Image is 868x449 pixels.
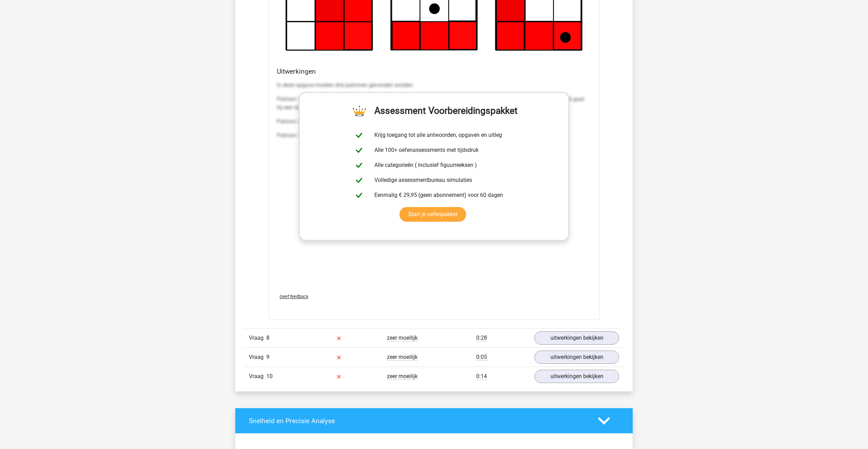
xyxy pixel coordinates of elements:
p: Patroon 2: De bovenste drie rode vlakken bewegen steeds een stapje met de klok mee. [277,117,591,126]
span: 9 [266,354,269,360]
span: zeer moeilijk [387,373,418,380]
span: 0:28 [476,334,487,341]
h4: Snelheid en Precisie Analyse [249,417,587,425]
span: 0:05 [476,354,487,361]
span: Vraag [249,372,266,381]
span: zeer moeilijk [387,334,418,341]
span: 0:14 [476,373,487,380]
a: uitwerkingen bekijken [534,331,619,345]
a: uitwerkingen bekijken [534,351,619,364]
span: Geef feedback [280,294,308,299]
span: 10 [266,373,273,380]
p: Patroon 1: De zwarte stip beweegt elke keer twee stappen naar rechts en als de stip de rechterkan... [277,95,591,112]
a: uitwerkingen bekijken [534,370,619,383]
a: Start je oefenpakket [399,207,466,222]
h4: Uitwerkingen [277,67,591,75]
span: zeer moeilijk [387,354,418,361]
p: Patroon 3: Het middelste rode vlak is om de keer zichtbaar en dan weer niet. [277,131,591,140]
span: 8 [266,334,269,341]
span: Vraag [249,353,266,361]
p: In deze opgave moeten drie patronen gevonden worden: [277,81,591,89]
span: Vraag [249,334,266,342]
